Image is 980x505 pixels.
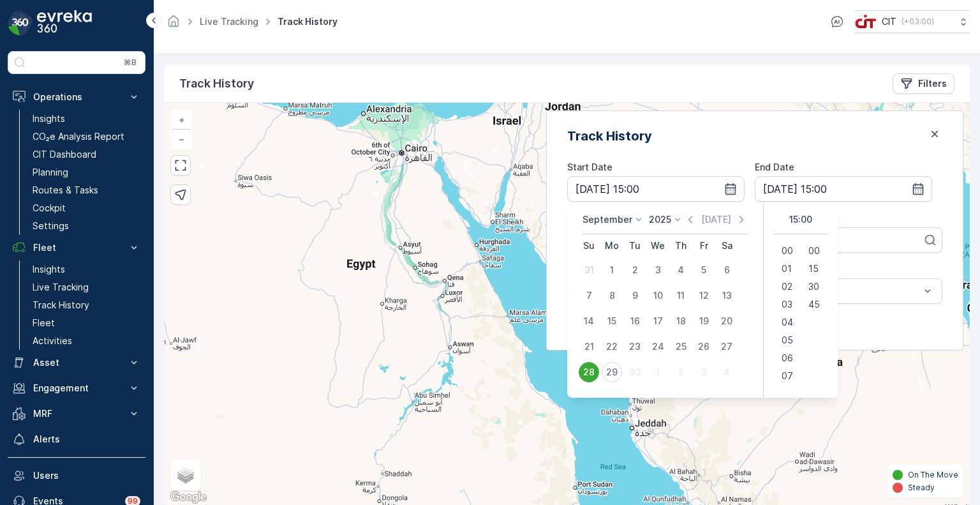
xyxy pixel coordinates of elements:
th: Sunday [577,234,600,257]
a: Routes & Tasks [27,181,145,199]
div: 3 [694,362,714,382]
div: 15 [602,311,622,331]
a: Planning [27,163,145,181]
span: + [179,114,184,125]
a: CO₂e Analysis Report [27,128,145,146]
p: Settings [33,220,69,232]
th: Tuesday [623,234,646,257]
p: Operations [33,91,120,103]
div: 11 [671,285,691,306]
p: On The Move [908,470,958,480]
a: Alerts [8,426,145,452]
label: Start Date [567,162,612,172]
a: Zoom Out [172,130,191,149]
div: 6 [716,260,737,280]
a: Live Tracking [200,16,258,27]
span: 00 [782,245,793,257]
div: 23 [625,336,645,357]
div: 4 [716,362,737,382]
a: CIT Dashboard [27,146,145,163]
button: Filters [893,73,954,94]
p: 15:00 [789,213,812,226]
div: 4 [671,260,691,280]
p: Asset [33,356,120,369]
th: Wednesday [646,234,669,257]
a: Homepage [167,19,181,30]
img: logo [8,10,33,36]
button: Operations [8,84,145,110]
p: CIT [882,15,896,28]
a: Settings [27,217,145,235]
p: Engagement [33,382,120,395]
p: Insights [33,263,65,276]
div: 19 [694,311,714,331]
span: 30 [808,280,819,293]
span: 02 [782,280,792,293]
span: 04 [782,316,793,329]
div: 9 [625,285,645,306]
button: Engagement [8,375,145,401]
p: CO₂e Analysis Report [33,130,124,143]
div: 2 [671,362,691,382]
div: 18 [671,311,691,331]
a: Fleet [27,314,145,332]
p: Filters [918,77,947,90]
p: ⌘B [124,57,137,68]
div: 29 [602,362,622,382]
div: 16 [625,311,645,331]
div: 28 [579,362,599,382]
a: Layers [172,461,200,489]
span: 07 [782,370,793,382]
a: Zoom In [172,110,191,130]
p: Insights [33,112,65,125]
ul: Menu [774,239,828,388]
p: September [583,213,632,226]
div: 1 [602,260,622,280]
div: 13 [716,285,737,306]
p: Planning [33,166,68,179]
div: 31 [579,260,599,280]
div: 24 [648,336,668,357]
p: Alerts [33,433,140,446]
span: 01 [782,262,792,275]
a: Live Tracking [27,278,145,296]
p: Cockpit [33,202,66,215]
span: 45 [808,298,820,311]
span: 15 [808,262,819,275]
div: 21 [579,336,599,357]
label: End Date [755,162,794,172]
div: 12 [694,285,714,306]
h2: Track History [567,126,652,146]
div: 30 [625,362,645,382]
div: 5 [694,260,714,280]
p: Fleet [33,317,55,329]
div: 1 [648,362,668,382]
p: ( +03:00 ) [902,17,934,27]
div: 27 [716,336,737,357]
p: [DATE] [701,213,731,226]
div: 20 [716,311,737,331]
p: Users [33,469,140,482]
p: Steady [908,483,935,493]
p: Track History [179,75,254,93]
span: 06 [782,352,793,365]
th: Monday [600,234,623,257]
a: Insights [27,110,145,128]
div: 7 [579,285,599,306]
th: Thursday [669,234,692,257]
span: 05 [782,334,793,347]
a: Cockpit [27,199,145,217]
th: Saturday [715,234,738,257]
p: Track History [33,299,89,312]
button: Asset [8,350,145,375]
span: 00 [808,245,820,257]
th: Friday [692,234,715,257]
div: 3 [648,260,668,280]
div: 14 [579,311,599,331]
div: 2 [625,260,645,280]
button: MRF [8,401,145,426]
div: 8 [602,285,622,306]
div: 22 [602,336,622,357]
a: Activities [27,332,145,350]
p: Live Tracking [33,281,89,294]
